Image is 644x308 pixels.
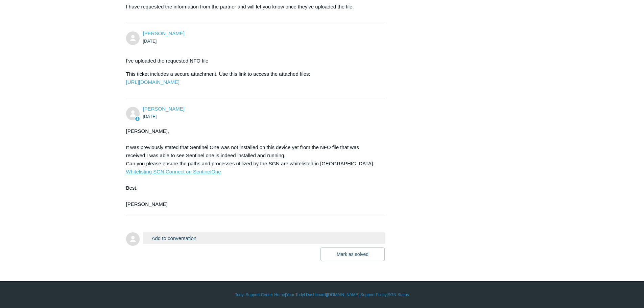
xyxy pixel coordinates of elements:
a: Support Policy [360,292,386,298]
time: 10/03/2025, 10:48 [143,39,157,44]
a: Your Todyl Dashboard [286,292,326,298]
a: [URL][DOMAIN_NAME] [126,79,180,85]
button: Mark as solved [320,247,385,261]
a: [PERSON_NAME] [143,30,185,36]
a: [PERSON_NAME] [143,106,185,112]
p: I've uploaded the requested NFO file [126,57,378,65]
button: Add to conversation [143,232,385,244]
a: [DOMAIN_NAME] [327,292,359,298]
span: Alex Hart [143,30,185,36]
a: SGN Status [388,292,409,298]
div: [PERSON_NAME], It was previously stated that Sentinel One was not installed on this device yet fr... [126,127,378,208]
div: | | | | [126,292,518,298]
time: 10/03/2025, 13:02 [143,114,157,119]
a: Todyl Support Center Home [235,292,285,298]
p: This ticket includes a secure attachment. Use this link to access the attached files: [126,70,378,86]
span: Kris Haire [143,106,185,112]
p: I have requested the information from the partner and will let you know once they've uploaded the... [126,3,378,11]
a: Whitelisting SGN Connect on SentinelOne [126,169,221,174]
